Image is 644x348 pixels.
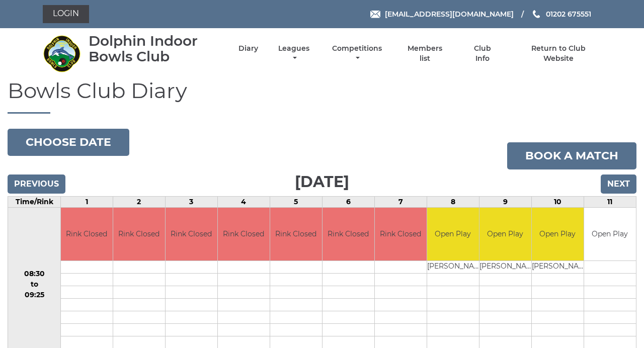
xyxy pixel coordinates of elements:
button: Choose date [8,129,129,156]
td: Rink Closed [61,208,113,260]
td: 2 [113,197,165,208]
td: 9 [479,197,531,208]
td: 6 [322,197,374,208]
a: Email [EMAIL_ADDRESS][DOMAIN_NAME] [370,9,514,20]
input: Previous [8,175,65,194]
a: Book a match [507,142,636,169]
img: Email [370,11,380,18]
td: Rink Closed [270,208,322,260]
td: 4 [217,197,270,208]
img: Dolphin Indoor Bowls Club [43,35,80,72]
td: Rink Closed [323,208,374,260]
a: Club Info [466,44,499,63]
span: [EMAIL_ADDRESS][DOMAIN_NAME] [385,10,514,19]
td: 1 [61,197,113,208]
td: Rink Closed [113,208,165,260]
a: Return to Club Website [516,44,601,63]
input: Next [601,175,636,194]
span: 01202 675551 [546,10,591,19]
td: 5 [270,197,322,208]
td: 3 [165,197,217,208]
a: Leagues [276,44,312,63]
td: Open Play [584,208,636,260]
td: 10 [531,197,584,208]
td: Rink Closed [375,208,427,260]
td: 11 [584,197,636,208]
td: [PERSON_NAME] [479,260,531,273]
a: Competitions [330,44,384,63]
a: Diary [238,44,258,53]
td: [PERSON_NAME] [427,260,479,273]
a: Members list [402,44,448,63]
td: Rink Closed [166,208,217,260]
td: 7 [374,197,427,208]
a: Login [43,5,89,23]
td: Open Play [532,208,584,260]
td: [PERSON_NAME] [532,260,584,273]
a: Phone us 01202 675551 [531,9,591,20]
div: Dolphin Indoor Bowls Club [89,33,221,64]
td: Open Play [427,208,479,260]
td: Open Play [479,208,531,260]
h1: Bowls Club Diary [8,79,636,114]
img: Phone us [533,10,540,18]
td: Rink Closed [218,208,270,260]
td: 8 [427,197,479,208]
td: Time/Rink [8,197,61,208]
